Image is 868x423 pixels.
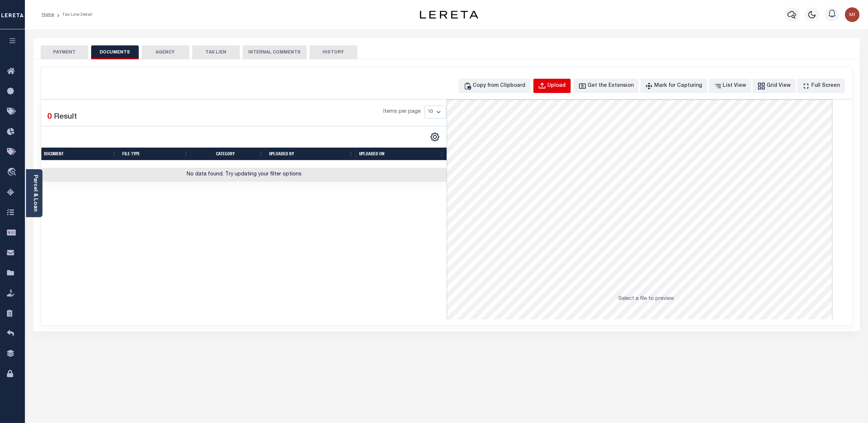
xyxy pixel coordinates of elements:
[459,79,530,93] button: Copy from Clipboard
[54,111,77,123] label: Result
[533,79,571,93] button: Upload
[192,45,240,59] button: TAX LIEN
[48,113,52,121] span: 0
[54,11,92,18] li: Tax Line Detail
[191,148,266,160] th: CATEGORY: activate to sort column ascending
[142,45,189,59] button: AGENCY
[310,45,357,59] button: HISTORY
[548,82,566,90] div: Upload
[119,148,191,160] th: FILE TYPE: activate to sort column ascending
[640,79,707,93] button: Mark for Capturing
[41,148,120,160] th: Document: activate to sort column ascending
[655,82,703,90] div: Mark for Capturing
[420,11,478,19] img: logo-dark.svg
[384,108,421,116] span: Items per page
[797,79,845,93] button: Full Screen
[473,82,526,90] div: Copy from Clipboard
[753,79,796,93] button: Grid View
[723,82,746,90] div: List View
[33,175,38,212] a: Parcel & Loan
[41,168,447,182] td: No data found. Try updating your filter options
[41,45,88,59] button: PAYMENT
[356,148,447,160] th: UPLOADED ON: activate to sort column ascending
[243,45,307,59] button: INTERNAL COMMENTS
[266,148,356,160] th: UPLOADED BY: activate to sort column ascending
[91,45,139,59] button: DOCUMENTS
[42,12,54,17] a: Home
[619,296,674,301] span: Select a file to preview
[588,82,634,90] div: Get the Extension
[7,168,19,177] i: travel_explore
[574,79,639,93] button: Get the Extension
[709,79,751,93] button: List View
[767,82,791,90] div: Grid View
[845,7,860,22] img: svg+xml;base64,PHN2ZyB4bWxucz0iaHR0cDovL3d3dy53My5vcmcvMjAwMC9zdmciIHBvaW50ZXItZXZlbnRzPSJub25lIi...
[812,82,840,90] div: Full Screen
